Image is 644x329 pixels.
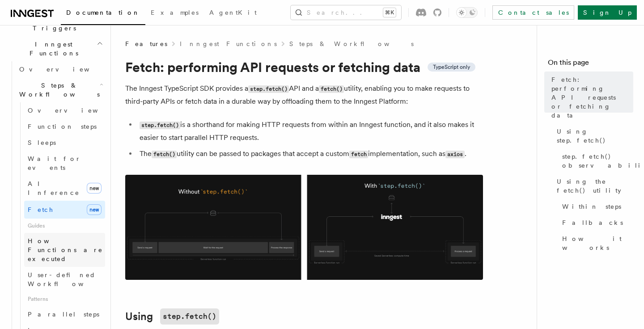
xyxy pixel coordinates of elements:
span: Using step.fetch() [557,127,633,145]
button: Steps & Workflows [16,77,105,102]
li: is a shorthand for making HTTP requests from within an Inngest function, and it also makes it eas... [137,118,483,144]
span: Overview [19,66,111,73]
span: new [87,183,102,194]
a: Wait for events [24,151,105,176]
span: Inngest Functions [7,40,97,58]
a: Using the fetch() utility [553,173,633,198]
a: Using step.fetch() [553,123,633,148]
a: Within steps [559,198,633,215]
a: Documentation [61,3,145,25]
button: Search...⌘K [291,5,401,20]
span: Fetch [28,206,54,213]
span: Parallel steps [28,311,99,318]
button: Toggle dark mode [456,7,478,18]
a: Sleeps [24,135,105,151]
p: The Inngest TypeScript SDK provides a API and a utility, enabling you to make requests to third-p... [125,82,483,108]
span: Fallbacks [562,218,623,227]
img: Using Fetch offloads the HTTP request to the Inngest Platform [125,175,483,280]
span: AI Inference [28,180,80,196]
span: Documentation [66,9,140,16]
a: step.fetch() observability [559,148,633,173]
code: fetch() [319,85,344,93]
span: Patterns [24,292,105,306]
a: Sign Up [578,5,637,20]
li: The utility can be passed to packages that accept a custom implementation, such as . [137,148,483,160]
span: Using the fetch() utility [557,177,633,195]
span: Guides [24,219,105,233]
a: How it works [559,231,633,256]
a: Usingstep.fetch() [125,308,219,325]
span: TypeScript only [433,63,470,71]
code: step.fetch() [248,85,289,93]
a: Function steps [24,118,105,135]
a: Fetchnew [24,201,105,219]
h1: Fetch: performing API requests or fetching data [125,59,483,75]
span: User-defined Workflows [28,271,108,287]
span: AgentKit [209,9,257,16]
span: new [87,204,102,215]
code: step.fetch() [160,308,219,325]
span: How Functions are executed [28,237,103,262]
span: Wait for events [28,155,81,171]
a: Contact sales [492,5,574,20]
span: Overview [28,107,120,114]
a: Fetch: performing API requests or fetching data [548,72,633,123]
a: Parallel steps [24,306,105,322]
a: How Functions are executed [24,233,105,267]
a: Inngest Functions [180,39,277,48]
h4: On this page [548,57,633,72]
kbd: ⌘K [383,8,396,17]
span: Features [125,39,167,48]
a: Examples [145,3,204,24]
a: Overview [16,61,105,77]
code: fetch [349,151,368,158]
a: User-defined Workflows [24,267,105,292]
span: Steps & Workflows [16,81,100,99]
code: fetch() [152,151,177,158]
code: axios [445,151,464,158]
a: Steps & Workflows [289,39,414,48]
a: Fallbacks [559,215,633,231]
span: Examples [151,9,199,16]
button: Inngest Functions [7,36,105,61]
a: Overview [24,102,105,118]
span: Within steps [562,202,621,211]
span: Function steps [28,123,97,130]
code: step.fetch() [140,122,180,129]
a: AI Inferencenew [24,176,105,201]
a: AgentKit [204,3,262,24]
span: Fetch: performing API requests or fetching data [551,75,633,120]
span: Sleeps [28,139,56,146]
span: How it works [562,234,633,252]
